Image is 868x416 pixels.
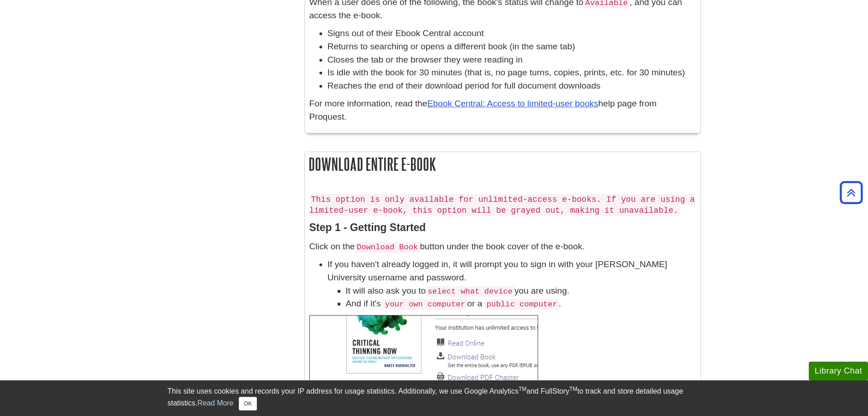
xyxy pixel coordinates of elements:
[328,27,696,40] li: Signs out of their Ebook Central account
[570,386,577,392] sup: TM
[383,299,467,310] code: your own computer
[309,240,696,253] p: Click on the button under the book cover of the e-book.
[328,53,696,67] li: Closes the tab or the browser they were reading in
[355,242,420,253] code: Download Book
[809,362,868,380] button: Library Chat
[426,286,514,297] code: select what device
[346,297,696,311] li: And if it's or a
[519,386,526,392] sup: TM
[197,399,233,407] a: Read More
[309,221,426,233] big: Step 1 - Getting Started
[309,194,695,216] code: This option is only available for unlimited-access e-books. If you are using a limited-user e-boo...
[427,99,598,108] a: Ebook Central: Access to limited-user books
[328,258,696,311] li: If you haven't already logged in, it will prompt you to sign in with your [PERSON_NAME] Universit...
[305,152,700,176] h2: Download Entire E-book
[328,79,696,93] li: Reaches the end of their download period for full document downloads
[168,386,701,411] div: This site uses cookies and records your IP address for usage statistics. Additionally, we use Goo...
[309,97,696,124] p: For more information, read the help page from Proquest.
[346,284,696,298] li: It will also ask you to you are using.
[239,397,257,411] button: Close
[328,40,696,53] li: Returns to searching or opens a different book (in the same tab)
[559,299,561,308] em: .
[485,299,559,310] code: public computer
[837,186,866,199] a: Back to Top
[328,66,696,79] li: Is idle with the book for 30 minutes (that is, no page turns, copies, prints, etc. for 30 minutes)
